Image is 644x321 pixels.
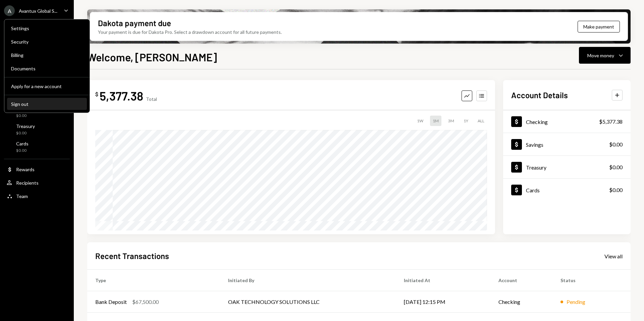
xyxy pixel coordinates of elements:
button: Sign out [7,98,87,110]
a: Documents [7,62,87,74]
div: $0.00 [16,113,32,119]
div: Recipients [16,180,39,186]
div: $5,377.38 [599,118,623,126]
th: Initiated By [220,270,396,291]
th: Type [87,270,220,291]
div: Settings [11,25,83,31]
div: Team [16,193,28,199]
a: Recipients [4,177,70,189]
div: Cards [526,187,540,193]
h2: Recent Transactions [95,250,169,261]
div: Bank Deposit [95,298,127,306]
div: 3M [445,116,457,126]
div: Rewards [16,167,35,172]
div: Move money [587,52,614,59]
div: $0.00 [16,130,35,136]
a: View all [604,252,623,260]
div: 1M [430,116,441,126]
a: Billing [7,49,87,61]
div: View all [604,253,623,260]
div: Dakota payment due [98,17,171,28]
div: $ [95,91,98,98]
a: Treasury$0.00 [503,156,631,178]
div: $67,500.00 [132,298,159,306]
a: Savings$0.00 [503,133,631,155]
div: $0.00 [609,163,623,171]
div: Cards [16,141,29,146]
div: Treasury [526,164,546,171]
div: A [4,5,15,16]
th: Status [552,270,631,291]
div: Your payment is due for Dakota Pro. Select a drawdown account for all future payments. [98,28,282,36]
div: Treasury [16,123,35,129]
div: $0.00 [609,186,623,194]
h1: Welcome, [PERSON_NAME] [87,50,217,64]
button: Apply for a new account [7,80,87,92]
h2: Account Details [511,89,568,101]
a: Treasury$0.00 [4,121,70,137]
div: $0.00 [609,140,623,148]
a: Rewards [4,163,70,175]
th: Initiated At [396,270,490,291]
div: Security [11,39,83,45]
div: 1W [414,116,426,126]
div: 1Y [461,116,471,126]
a: Cards$0.00 [503,179,631,201]
div: Apply for a new account [11,83,83,89]
div: Pending [567,298,585,306]
a: Cards$0.00 [4,139,70,155]
div: Savings [526,141,543,148]
div: $0.00 [16,148,29,153]
td: OAK TECHNOLOGY SOLUTIONS LLC [220,291,396,313]
td: Checking [490,291,552,313]
div: 5,377.38 [100,88,143,103]
div: Total [146,96,157,102]
div: Billing [11,52,83,58]
div: Sign out [11,101,83,107]
a: Security [7,36,87,48]
div: Avantux Global S... [19,8,57,14]
div: ALL [475,116,487,126]
th: Account [490,270,552,291]
td: [DATE] 12:15 PM [396,291,490,313]
a: Team [4,190,70,202]
div: Documents [11,66,83,71]
div: Checking [526,119,548,125]
button: Make payment [578,21,620,33]
a: Settings [7,22,87,34]
button: Move money [579,47,631,64]
a: Checking$5,377.38 [503,110,631,133]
